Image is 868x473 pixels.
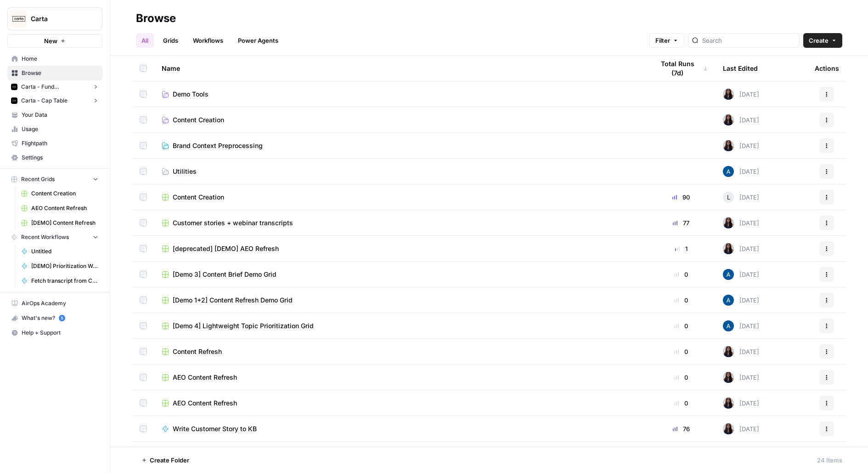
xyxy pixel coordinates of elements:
[150,456,189,465] span: Create Folder
[173,373,237,382] span: AEO Content Refresh
[31,277,98,285] span: Fetch transcript from Chorus
[162,296,639,305] a: [Demo 1+2] Content Refresh Demo Grid
[723,398,734,409] img: rox323kbkgutb4wcij4krxobkpon
[17,274,102,288] a: Fetch transcript from Chorus
[173,270,276,279] span: [Demo 3] Content Brief Demo Grid
[7,108,102,122] a: Your Data
[654,270,708,279] div: 0
[22,139,98,148] span: Flightpath
[815,56,839,81] div: Actions
[22,111,98,119] span: Your Data
[723,140,759,151] div: [DATE]
[59,315,65,321] a: 5
[654,373,708,382] div: 0
[21,175,55,183] span: Recent Grids
[723,346,759,357] div: [DATE]
[22,55,98,63] span: Home
[162,167,639,176] a: Utilities
[723,269,759,280] div: [DATE]
[173,399,237,408] span: AEO Content Refresh
[31,219,98,227] span: [DEMO] Content Refresh
[7,7,102,30] button: Workspace: Carta
[7,51,102,66] a: Home
[723,423,759,434] div: [DATE]
[723,372,759,383] div: [DATE]
[723,166,734,177] img: he81ibor8lsei4p3qvg4ugbvimgp
[162,56,639,81] div: Name
[723,398,759,409] div: [DATE]
[7,311,102,325] button: What's new? 5
[22,299,98,308] span: AirOps Academy
[162,424,639,433] a: Write Customer Story to KB
[723,217,759,228] div: [DATE]
[17,244,102,259] a: Untitled
[158,33,184,48] a: Grids
[723,114,734,125] img: rox323kbkgutb4wcij4krxobkpon
[654,218,708,228] div: 77
[723,217,734,228] img: rox323kbkgutb4wcij4krxobkpon
[173,115,224,125] span: Content Creation
[162,270,639,279] a: [Demo 3] Content Brief Demo Grid
[723,243,759,254] div: [DATE]
[173,296,293,305] span: [Demo 1+2] Content Refresh Demo Grid
[173,244,279,253] span: [deprecated] [DEMO] AEO Refresh
[809,36,829,45] span: Create
[817,456,842,465] div: 24 Items
[21,83,89,91] span: Carta - Fund Administration
[723,295,759,306] div: [DATE]
[8,311,102,325] div: What's new?
[17,216,102,230] a: [DEMO] Content Refresh
[7,172,102,186] button: Recent Grids
[7,94,102,108] button: Carta - Cap Table
[7,80,102,94] button: Carta - Fund Administration
[723,423,734,434] img: rox323kbkgutb4wcij4krxobkpon
[173,218,293,228] span: Customer stories + webinar transcripts
[723,320,759,331] div: [DATE]
[17,186,102,201] a: Content Creation
[17,201,102,216] a: AEO Content Refresh
[162,373,639,382] a: AEO Content Refresh
[7,230,102,244] button: Recent Workflows
[21,97,68,105] span: Carta - Cap Table
[17,259,102,274] a: [DEMO] Prioritization Workflow for creation
[7,325,102,340] button: Help + Support
[162,321,639,331] a: [Demo 4] Lightweight Topic Prioritization Grid
[7,150,102,165] a: Settings
[136,33,154,48] a: All
[7,136,102,151] a: Flightpath
[162,399,639,408] a: AEO Content Refresh
[7,34,102,48] button: New
[723,114,759,125] div: [DATE]
[723,192,759,203] div: [DATE]
[162,193,639,202] a: Content Creation
[11,11,27,27] img: Carta Logo
[723,295,734,306] img: he81ibor8lsei4p3qvg4ugbvimgp
[723,243,734,254] img: rox323kbkgutb4wcij4krxobkpon
[44,36,57,46] span: New
[649,33,684,48] button: Filter
[22,125,98,133] span: Usage
[31,189,98,198] span: Content Creation
[173,193,224,202] span: Content Creation
[22,69,98,77] span: Browse
[61,316,63,320] text: 5
[162,218,639,228] a: Customer stories + webinar transcripts
[654,244,708,253] div: 1
[723,89,734,100] img: rox323kbkgutb4wcij4krxobkpon
[654,296,708,305] div: 0
[702,36,795,45] input: Search
[22,329,98,337] span: Help + Support
[31,204,98,212] span: AEO Content Refresh
[162,244,639,253] a: [deprecated] [DEMO] AEO Refresh
[162,115,639,125] a: Content Creation
[173,90,209,99] span: Demo Tools
[162,347,639,356] a: Content Refresh
[723,320,734,331] img: he81ibor8lsei4p3qvg4ugbvimgp
[654,193,708,202] div: 90
[723,372,734,383] img: rox323kbkgutb4wcij4krxobkpon
[7,122,102,137] a: Usage
[723,166,759,177] div: [DATE]
[654,399,708,408] div: 0
[173,167,197,176] span: Utilities
[723,89,759,100] div: [DATE]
